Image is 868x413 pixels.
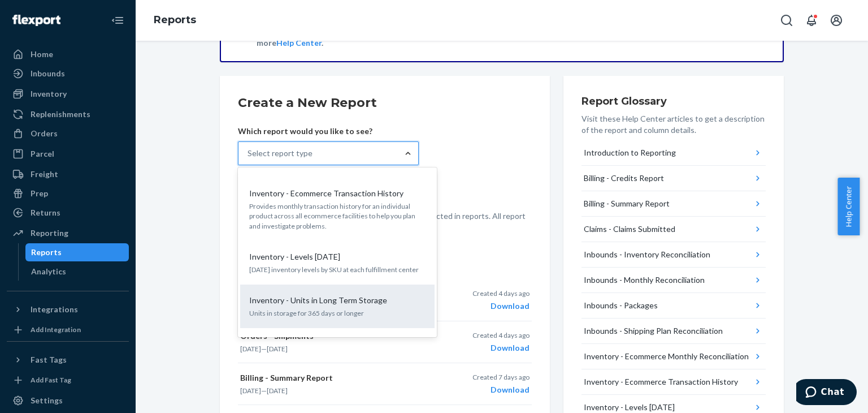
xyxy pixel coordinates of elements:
[7,45,129,63] a: Home
[581,319,766,344] button: Inbounds - Shipping Plan Reconciliation
[31,266,66,277] div: Analytics
[7,373,129,387] a: Add Fast Tag
[584,274,705,286] div: Inbounds - Monthly Reconciliation
[584,402,675,413] div: Inventory - Levels [DATE]
[584,351,749,362] div: Inventory - Ecommerce Monthly Reconciliation
[240,386,261,395] time: [DATE]
[31,227,68,239] div: Reporting
[240,386,431,395] p: —
[800,9,823,32] button: Open notifications
[581,293,766,319] button: Inbounds - Packages
[267,386,288,395] time: [DATE]
[7,224,129,242] a: Reporting
[240,372,431,384] p: Billing - Summary Report
[238,321,532,363] button: Orders - Shipments[DATE]—[DATE]Created 4 days agoDownload
[581,369,766,395] button: Inventory - Ecommerce Transaction History
[238,126,419,137] p: Which report would you like to see?
[581,344,766,369] button: Inventory - Ecommerce Monthly Reconciliation
[825,9,848,32] button: Open account menu
[796,379,857,407] iframe: Opens a widget where you can chat to one of our agents
[31,68,65,79] div: Inbounds
[31,247,62,258] div: Reports
[248,148,313,159] div: Select report type
[472,289,530,298] p: Created 4 days ago
[249,295,387,306] p: Inventory - Units in Long Term Storage
[581,217,766,242] button: Claims - Claims Submitted
[240,345,261,353] time: [DATE]
[238,363,532,405] button: Billing - Summary Report[DATE]—[DATE]Created 7 days agoDownload
[581,113,766,136] p: Visit these Help Center articles to get a description of the report and column details.
[31,128,58,139] div: Orders
[249,251,340,263] p: Inventory - Levels [DATE]
[106,9,129,32] button: Close Navigation
[249,188,403,199] p: Inventory - Ecommerce Transaction History
[31,109,90,120] div: Replenishments
[584,325,723,337] div: Inbounds - Shipping Plan Reconciliation
[7,85,129,103] a: Inventory
[249,308,426,318] p: Units in storage for 365 days or longer
[249,265,426,274] p: [DATE] inventory levels by SKU at each fulfillment center
[7,124,129,143] a: Orders
[584,223,675,235] div: Claims - Claims Submitted
[581,140,766,166] button: Introduction to Reporting
[7,323,129,337] a: Add Integration
[31,148,54,160] div: Parcel
[584,198,670,209] div: Billing - Summary Report
[581,268,766,293] button: Inbounds - Monthly Reconciliation
[581,242,766,268] button: Inbounds - Inventory Reconciliation
[472,330,530,340] p: Created 4 days ago
[238,94,532,112] h2: Create a New Report
[7,392,129,410] a: Settings
[7,184,129,203] a: Prep
[25,243,129,261] a: Reports
[7,105,129,123] a: Replenishments
[145,4,205,37] ol: breadcrumbs
[472,384,530,395] div: Download
[584,376,738,388] div: Inventory - Ecommerce Transaction History
[31,395,63,406] div: Settings
[31,304,78,315] div: Integrations
[775,9,798,32] button: Open Search Box
[31,49,53,60] div: Home
[837,178,860,235] button: Help Center
[472,342,530,354] div: Download
[581,94,766,109] h3: Report Glossary
[584,300,658,311] div: Inbounds - Packages
[154,14,196,26] a: Reports
[584,173,664,184] div: Billing - Credits Report
[31,88,67,100] div: Inventory
[7,145,129,163] a: Parcel
[581,191,766,217] button: Billing - Summary Report
[7,64,129,83] a: Inbounds
[7,300,129,319] button: Integrations
[7,204,129,222] a: Returns
[7,351,129,369] button: Fast Tags
[472,372,530,382] p: Created 7 days ago
[31,188,48,199] div: Prep
[12,15,60,26] img: Flexport logo
[31,354,67,365] div: Fast Tags
[31,207,60,218] div: Returns
[31,169,58,180] div: Freight
[7,165,129,183] a: Freight
[472,300,530,312] div: Download
[584,147,676,158] div: Introduction to Reporting
[581,166,766,191] button: Billing - Credits Report
[276,38,322,48] a: Help Center
[25,263,129,281] a: Analytics
[31,325,81,334] div: Add Integration
[267,345,288,353] time: [DATE]
[31,375,71,385] div: Add Fast Tag
[584,249,710,260] div: Inbounds - Inventory Reconciliation
[249,201,426,230] p: Provides monthly transaction history for an individual product across all ecommerce facilities to...
[240,344,431,354] p: —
